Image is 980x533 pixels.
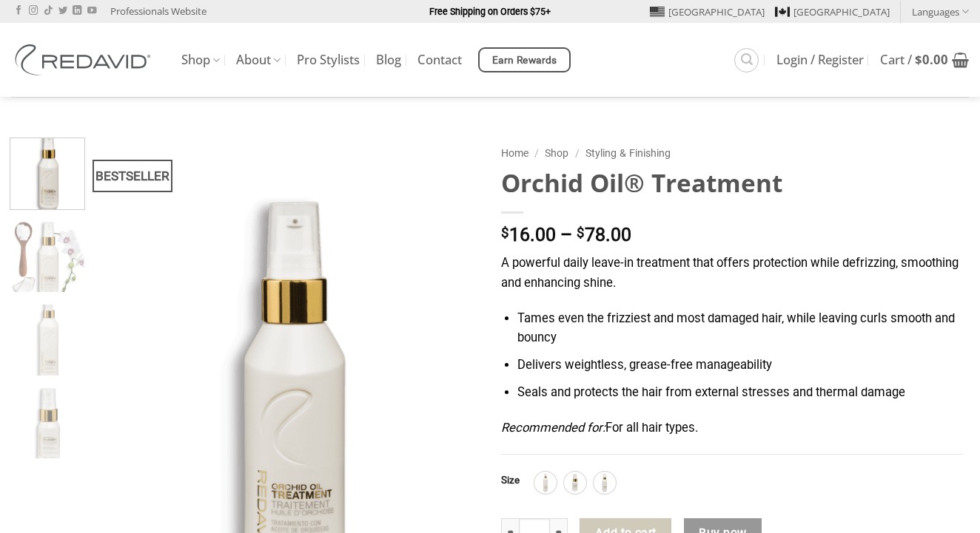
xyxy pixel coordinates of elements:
[417,47,462,73] a: Contact
[536,473,555,492] img: 250ml
[501,226,509,240] span: $
[10,305,85,379] img: REDAVID Orchid Oil Treatment 250ml
[429,6,551,17] strong: Free Shipping on Orders $75+
[577,224,631,245] bdi: 78.00
[776,47,864,73] a: Login / Register
[517,309,964,348] li: Tames even the frizziest and most damaged hair, while leaving curls smooth and bouncy
[915,51,948,68] bdi: 0.00
[236,46,281,75] a: About
[517,383,964,403] li: Seals and protects the hair from external stresses and thermal damage
[501,254,964,293] p: A powerful daily leave-in treatment that offers protection while defrizzing, smoothing and enhanc...
[575,147,580,159] span: /
[534,472,557,494] div: 250ml
[11,44,159,75] img: REDAVID Salon Products | United States
[181,46,220,75] a: Shop
[376,47,401,73] a: Blog
[594,472,616,494] div: 90ml
[10,222,85,296] img: REDAVID Orchid Oil Treatment 90ml
[44,6,53,16] a: Follow on TikTok
[734,48,759,72] a: Search
[501,421,605,435] em: Recommended for:
[501,145,964,162] nav: Breadcrumb
[775,1,890,23] a: [GEOGRAPHIC_DATA]
[585,147,671,159] a: Styling & Finishing
[501,418,964,438] p: For all hair types.
[297,47,360,73] a: Pro Stylists
[517,356,964,376] li: Delivers weightless, grease-free manageability
[595,473,614,492] img: 90ml
[880,54,948,66] span: Cart /
[501,147,528,159] a: Home
[492,52,557,69] span: Earn Rewards
[501,224,556,245] bdi: 16.00
[58,6,67,16] a: Follow on Twitter
[776,54,864,66] span: Login / Register
[501,475,520,486] label: Size
[534,147,539,159] span: /
[650,1,765,23] a: [GEOGRAPHIC_DATA]
[880,44,969,76] a: View cart
[29,6,38,16] a: Follow on Instagram
[565,473,585,492] img: 30ml
[577,226,585,240] span: $
[912,1,969,22] a: Languages
[73,6,81,16] a: Follow on LinkedIn
[501,167,964,199] h1: Orchid Oil® Treatment
[10,135,85,209] img: REDAVID Orchid Oil Treatment 90ml
[478,47,571,72] a: Earn Rewards
[560,224,572,245] span: –
[915,51,922,68] span: $
[10,388,85,463] img: REDAVID Orchid Oil Treatment 30ml
[564,472,586,494] div: 30ml
[14,6,23,16] a: Follow on Facebook
[87,6,96,16] a: Follow on YouTube
[545,147,568,159] a: Shop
